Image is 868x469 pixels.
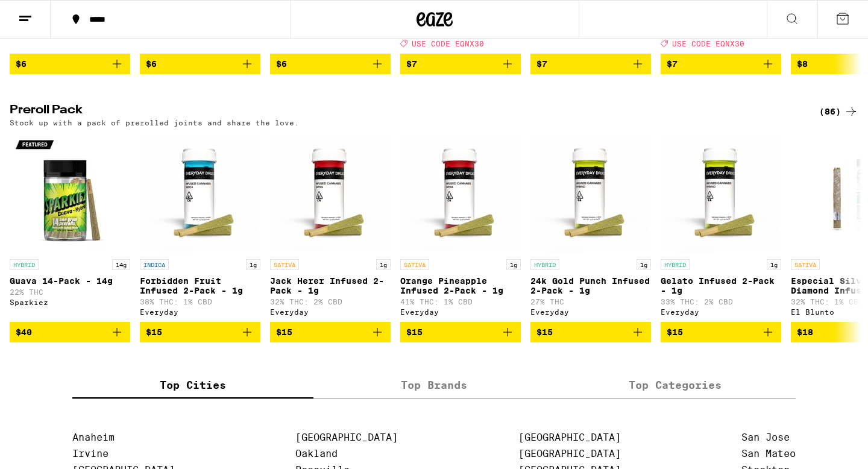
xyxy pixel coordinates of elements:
p: HYBRID [10,259,39,270]
label: Top Categories [555,373,796,398]
span: $7 [536,59,547,69]
p: SATIVA [270,259,299,270]
label: Top Cities [72,373,313,398]
span: $40 [16,327,32,337]
p: Forbidden Fruit Infused 2-Pack - 1g [140,276,260,295]
div: Everyday [400,308,521,316]
img: Everyday - Orange Pineapple Infused 2-Pack - 1g [400,133,521,253]
button: Add to bag [530,322,651,342]
span: $15 [276,327,292,337]
span: $15 [146,327,162,337]
p: 1g [767,259,781,270]
button: Add to bag [400,322,521,342]
p: 1g [376,259,391,270]
span: $8 [797,59,808,69]
img: Everyday - Forbidden Fruit Infused 2-Pack - 1g [140,133,260,253]
p: 1g [637,259,651,270]
span: $18 [797,327,813,337]
button: Add to bag [530,54,651,74]
span: $6 [146,59,157,69]
p: SATIVA [400,259,429,270]
span: $15 [406,327,423,337]
span: $7 [406,59,417,69]
button: Add to bag [270,54,391,74]
p: Gelato Infused 2-Pack - 1g [661,276,781,295]
a: [GEOGRAPHIC_DATA] [518,448,621,459]
a: Open page for Forbidden Fruit Infused 2-Pack - 1g from Everyday [140,133,260,322]
p: 24k Gold Punch Infused 2-Pack - 1g [530,276,651,295]
span: $7 [667,59,678,69]
button: Add to bag [661,54,781,74]
span: $15 [536,327,553,337]
button: Add to bag [661,322,781,342]
a: Irvine [72,448,108,459]
p: INDICA [140,259,169,270]
button: Add to bag [10,322,130,342]
p: 1g [506,259,521,270]
img: Everyday - Gelato Infused 2-Pack - 1g [661,133,781,253]
span: $15 [667,327,683,337]
button: Add to bag [270,322,391,342]
a: Open page for 24k Gold Punch Infused 2-Pack - 1g from Everyday [530,133,651,322]
a: Open page for Jack Herer Infused 2-Pack - 1g from Everyday [270,133,391,322]
span: USE CODE EQNX30 [412,40,484,48]
a: Open page for Gelato Infused 2-Pack - 1g from Everyday [661,133,781,322]
span: USE CODE EQNX30 [672,40,744,48]
a: Open page for Guava 14-Pack - 14g from Sparkiez [10,133,130,322]
p: Guava 14-Pack - 14g [10,276,130,286]
button: Add to bag [140,322,260,342]
span: Hi. Need any help? [7,8,87,18]
p: Jack Herer Infused 2-Pack - 1g [270,276,391,295]
img: Sparkiez - Guava 14-Pack - 14g [10,133,130,253]
p: 33% THC: 2% CBD [661,298,781,306]
h2: Preroll Pack [10,104,799,119]
button: Add to bag [10,54,130,74]
p: 14g [112,259,130,270]
a: [GEOGRAPHIC_DATA] [295,432,398,443]
div: Everyday [270,308,391,316]
p: SATIVA [791,259,820,270]
label: Top Brands [313,373,555,398]
img: Everyday - 24k Gold Punch Infused 2-Pack - 1g [530,133,651,253]
a: San Mateo [741,448,796,459]
p: 38% THC: 1% CBD [140,298,260,306]
div: Everyday [140,308,260,316]
a: Open page for Orange Pineapple Infused 2-Pack - 1g from Everyday [400,133,521,322]
p: 27% THC [530,298,651,306]
span: $6 [16,59,27,69]
div: Sparkiez [10,298,130,306]
span: $6 [276,59,287,69]
p: 41% THC: 1% CBD [400,298,521,306]
img: Everyday - Jack Herer Infused 2-Pack - 1g [270,133,391,253]
button: Add to bag [140,54,260,74]
a: [GEOGRAPHIC_DATA] [518,432,621,443]
a: Oakland [295,448,338,459]
p: 22% THC [10,288,130,296]
button: Add to bag [400,54,521,74]
div: Everyday [530,308,651,316]
p: HYBRID [661,259,690,270]
p: Orange Pineapple Infused 2-Pack - 1g [400,276,521,295]
p: HYBRID [530,259,559,270]
div: Everyday [661,308,781,316]
p: Stock up with a pack of prerolled joints and share the love. [10,119,299,127]
a: San Jose [741,432,790,443]
a: (86) [819,104,858,119]
div: tabs [72,373,796,399]
p: 1g [246,259,260,270]
a: Anaheim [72,432,115,443]
p: 32% THC: 2% CBD [270,298,391,306]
